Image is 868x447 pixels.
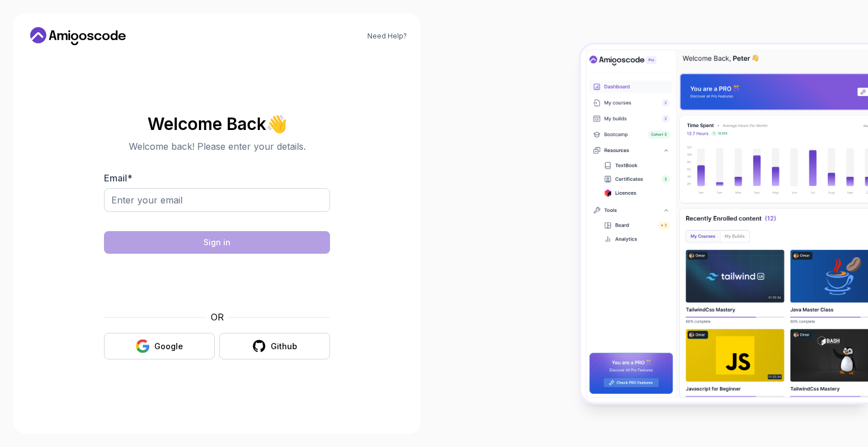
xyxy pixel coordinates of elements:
span: 👋 [266,115,287,133]
label: Email * [104,172,132,184]
p: OR [211,310,224,324]
img: Amigoscode Dashboard [581,45,868,402]
div: Sign in [203,237,231,248]
button: Google [104,333,215,359]
h2: Welcome Back [104,115,330,133]
a: Home link [27,27,129,45]
p: Welcome back! Please enter your details. [104,140,330,153]
input: Enter your email [104,188,330,212]
button: Github [219,333,330,359]
button: Sign in [104,231,330,254]
div: Google [154,341,183,352]
a: Need Help? [367,32,407,41]
div: Github [271,341,297,352]
iframe: Widget containing checkbox for hCaptcha security challenge [132,261,302,303]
